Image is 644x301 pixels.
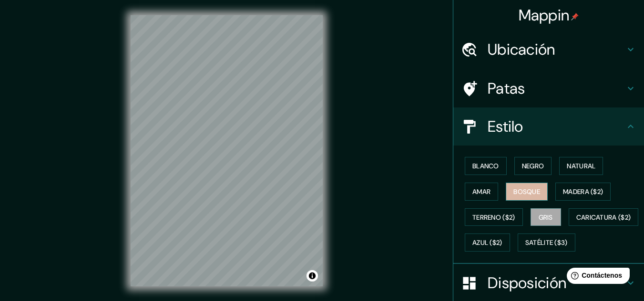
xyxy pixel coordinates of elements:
[525,239,568,247] font: Satélite ($3)
[514,157,552,175] button: Negro
[453,30,644,68] div: Ubicación
[472,187,491,196] font: Amar
[488,117,523,136] font: Estilo
[539,213,553,222] font: Gris
[472,162,499,170] font: Blanco
[569,208,639,226] button: Caricatura ($2)
[465,157,507,175] button: Blanco
[488,78,525,98] font: Patas
[563,187,603,196] font: Madera ($2)
[576,213,631,222] font: Caricatura ($2)
[465,183,498,201] button: Amar
[567,162,595,170] font: Natural
[465,233,510,252] button: Azul ($2)
[488,39,555,59] font: Ubicación
[465,208,523,226] button: Terreno ($2)
[453,69,644,107] div: Patas
[472,239,502,247] font: Azul ($2)
[519,5,570,25] font: Mappin
[513,187,540,196] font: Bosque
[453,107,644,146] div: Estilo
[531,208,561,226] button: Gris
[522,162,544,170] font: Negro
[559,157,603,175] button: Natural
[131,15,323,286] canvas: Mapa
[472,213,515,222] font: Terreno ($2)
[571,13,579,20] img: pin-icon.png
[307,270,318,282] button: Activar o desactivar atribución
[555,183,611,201] button: Madera ($2)
[506,183,548,201] button: Bosque
[559,264,634,291] iframe: Lanzador de widgets de ayuda
[488,273,566,293] font: Disposición
[518,233,575,252] button: Satélite ($3)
